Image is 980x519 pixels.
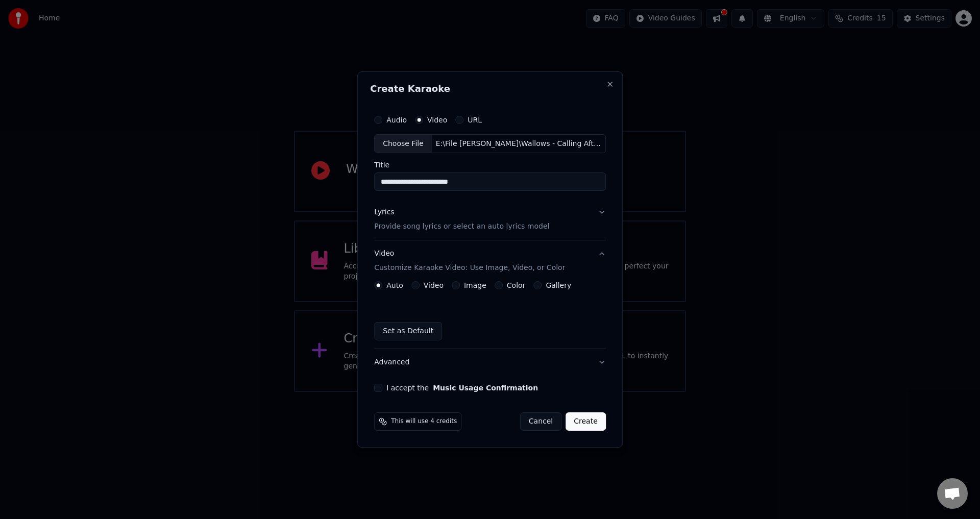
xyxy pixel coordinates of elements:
label: Title [374,162,606,169]
label: Image [464,282,486,289]
div: VideoCustomize Karaoke Video: Use Image, Video, or Color [374,281,606,349]
label: I accept the [386,384,538,391]
button: LyricsProvide song lyrics or select an auto lyrics model [374,200,606,240]
span: This will use 4 credits [391,417,457,426]
button: VideoCustomize Karaoke Video: Use Image, Video, or Color [374,241,606,282]
button: Create [566,412,606,431]
label: URL [468,116,482,123]
label: Color [507,282,526,289]
p: Customize Karaoke Video: Use Image, Video, or Color [374,263,565,273]
p: Provide song lyrics or select an auto lyrics model [374,222,549,232]
button: I accept the [433,384,538,391]
label: Audio [386,116,407,123]
button: Set as Default [374,322,442,340]
label: Gallery [546,282,571,289]
label: Auto [386,282,403,289]
button: Advanced [374,349,606,376]
div: Video [374,249,565,274]
button: Cancel [520,412,561,431]
label: Video [424,282,444,289]
div: Choose File [375,135,432,153]
div: Lyrics [374,208,394,218]
h2: Create Karaoke [370,84,610,93]
label: Video [427,116,447,123]
div: E:\File [PERSON_NAME]\Wallows - Calling After Me\Wallows - Calling After Me.mp4 [432,139,605,149]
